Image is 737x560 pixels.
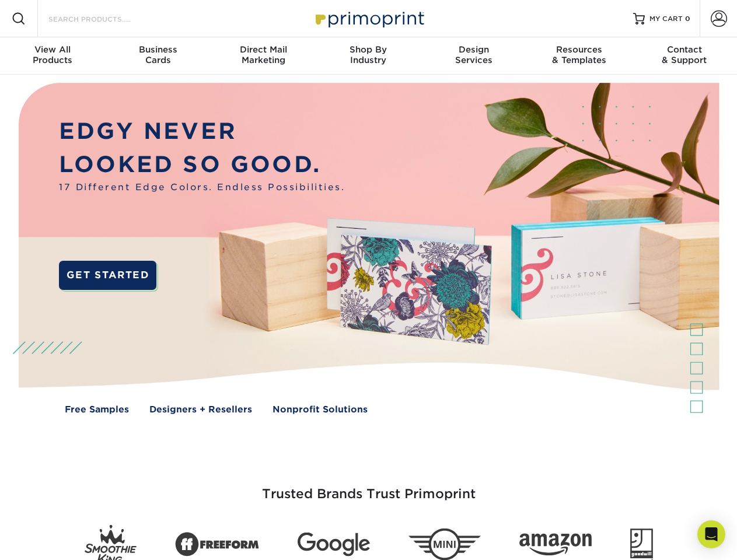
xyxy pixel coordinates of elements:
span: 0 [685,15,690,23]
a: Contact& Support [632,37,737,75]
img: Primoprint [310,6,427,31]
div: Industry [316,44,421,65]
div: Services [421,44,526,65]
div: Marketing [211,44,316,65]
a: DesignServices [421,37,526,75]
a: Shop ByIndustry [316,37,421,75]
div: & Support [632,44,737,65]
div: & Templates [526,44,631,65]
a: Free Samples [65,403,129,416]
span: Direct Mail [211,44,316,55]
p: EDGY NEVER [59,115,345,148]
span: 17 Different Edge Colors. Endless Possibilities. [59,181,345,194]
img: Google [298,533,370,556]
span: Business [105,44,210,55]
span: Shop By [316,44,421,55]
a: Nonprofit Solutions [273,403,368,416]
a: BusinessCards [105,37,210,75]
span: Contact [632,44,737,55]
h3: Trusted Brands Trust Primoprint [27,459,710,516]
span: MY CART [649,14,683,24]
img: Goodwill [630,528,653,560]
a: Direct MailMarketing [211,37,316,75]
input: SEARCH PRODUCTS..... [47,12,161,26]
div: Open Intercom Messenger [697,520,725,548]
span: Design [421,44,526,55]
p: LOOKED SO GOOD. [59,148,345,181]
a: GET STARTED [59,261,156,290]
a: Resources& Templates [526,37,631,75]
span: Resources [526,44,631,55]
a: Designers + Resellers [149,403,252,416]
img: Amazon [519,534,592,556]
div: Cards [105,44,210,65]
iframe: Google Customer Reviews [3,524,99,556]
